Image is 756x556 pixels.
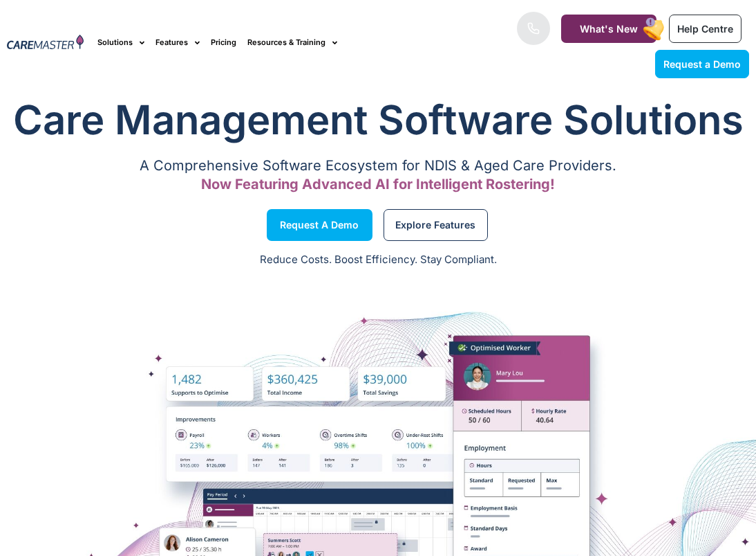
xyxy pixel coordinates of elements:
[384,209,488,241] a: Explore Features
[211,19,236,66] a: Pricing
[280,222,359,228] span: Request a Demo
[669,15,741,43] a: Help Centre
[677,23,733,35] span: Help Centre
[395,222,475,228] span: Explore Features
[97,19,144,66] a: Solutions
[663,58,741,70] span: Request a Demo
[97,19,482,66] nav: Menu
[155,19,200,66] a: Features
[561,15,656,43] a: What's New
[201,176,555,192] span: Now Featuring Advanced AI for Intelligent Rostering!
[247,19,337,66] a: Resources & Training
[267,209,372,241] a: Request a Demo
[8,252,748,268] p: Reduce Costs. Boost Efficiency. Stay Compliant.
[580,23,638,35] span: What's New
[7,92,749,147] h1: Care Management Software Solutions
[7,35,84,51] img: CareMaster Logo
[655,50,749,78] a: Request a Demo
[7,161,749,170] p: A Comprehensive Software Ecosystem for NDIS & Aged Care Providers.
